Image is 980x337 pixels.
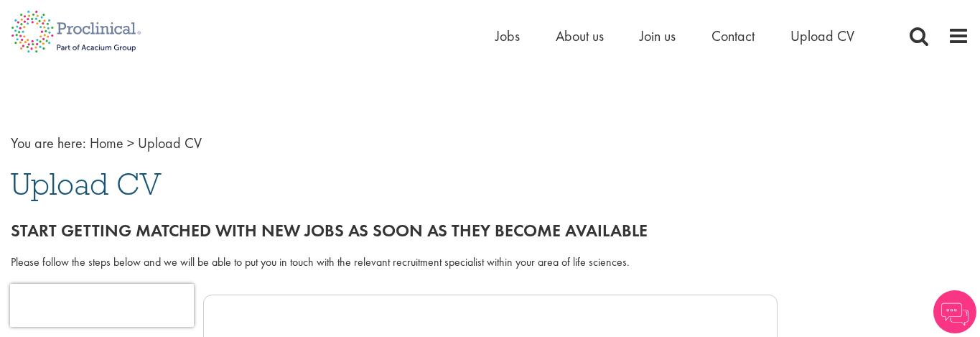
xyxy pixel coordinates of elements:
span: > [127,134,134,152]
h2: Start getting matched with new jobs as soon as they become available [11,221,969,240]
a: breadcrumb link [90,134,123,152]
a: Upload CV [790,27,854,45]
div: Please follow the steps below and we will be able to put you in touch with the relevant recruitme... [11,254,969,271]
span: Upload CV [138,134,202,152]
span: You are here: [11,134,86,152]
img: Chatbot [933,290,976,333]
span: Upload CV [11,165,162,203]
a: Jobs [495,27,520,45]
iframe: reCAPTCHA [10,284,194,327]
a: Contact [711,27,755,45]
a: About us [556,27,604,45]
a: Join us [640,27,676,45]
